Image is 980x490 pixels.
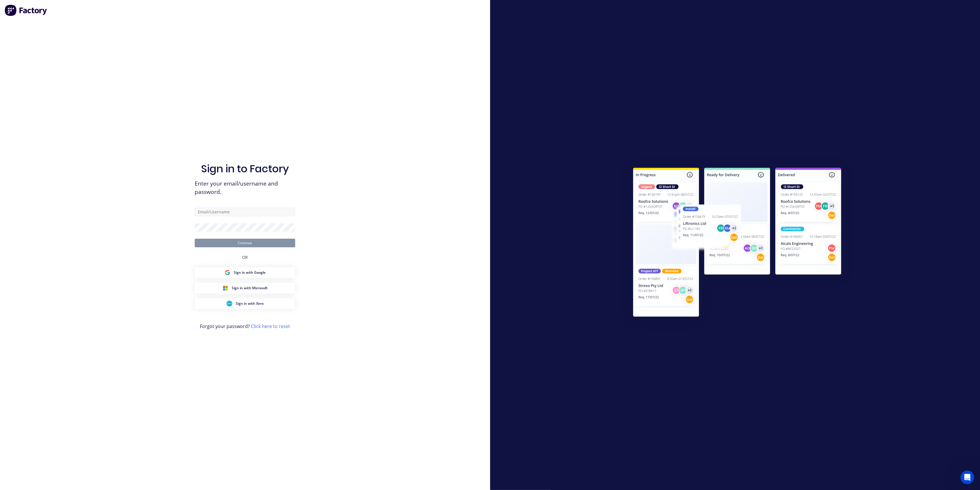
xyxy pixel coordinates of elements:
span: Hi [PERSON_NAME], just a quick update — the fix for this issue was released previously. [26,82,202,86]
div: Send us a messageWe typically reply in under 10 minutes [6,101,109,123]
div: Recent message [12,73,103,79]
button: Continue [195,239,295,247]
span: Messages [33,194,53,198]
span: Home [8,194,21,198]
a: Click here to reset [251,323,290,329]
span: Sign in with Microsoft [232,285,268,291]
button: News [57,179,86,202]
span: Help [96,194,105,198]
h1: Sign in to Factory [201,163,289,175]
div: Profile image for MaricarHi [PERSON_NAME], just a quick update — the fix for this issue was relea... [6,76,109,98]
button: Share it with us [12,139,103,150]
img: Factory [5,5,48,16]
button: Google Sign inSign in with Google [195,267,295,278]
div: New feature [12,162,40,169]
button: Xero Sign inSign in with Xero [195,298,295,309]
div: • [DATE] [42,87,58,93]
img: Xero Sign in [227,301,232,306]
img: Sign in [621,156,854,330]
div: Factory Weekly Updates - [DATE] [12,172,93,178]
p: Hi [PERSON_NAME] [11,41,103,51]
div: OR [242,247,248,267]
h2: Have an idea or feature request? [12,130,103,136]
span: Sign in with Xero [236,301,264,306]
button: Microsoft Sign inSign in with Microsoft [195,283,295,294]
img: Profile image for Maricar [12,81,23,93]
div: Maricar [26,87,40,93]
button: Help [86,179,115,202]
button: Messages [29,179,57,202]
img: Microsoft Sign in [223,285,228,291]
div: Send us a message [12,106,96,112]
div: New featureImprovementFactory Weekly Updates - [DATE] [6,157,109,190]
p: How can we help? [11,51,103,60]
iframe: Intercom live chat [960,470,974,484]
div: We typically reply in under 10 minutes [12,112,96,118]
input: Email/Username [195,208,295,216]
div: Recent messageProfile image for MaricarHi [PERSON_NAME], just a quick update — the fix for this i... [6,68,109,98]
span: Forgot your password? [200,323,290,330]
div: Close [99,9,109,20]
div: Improvement [42,162,73,169]
img: Google Sign in [225,270,230,275]
span: News [66,194,77,198]
span: Enter your email/username and password. [195,180,295,196]
span: Sign in with Google [234,270,266,275]
img: logo [11,11,46,20]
